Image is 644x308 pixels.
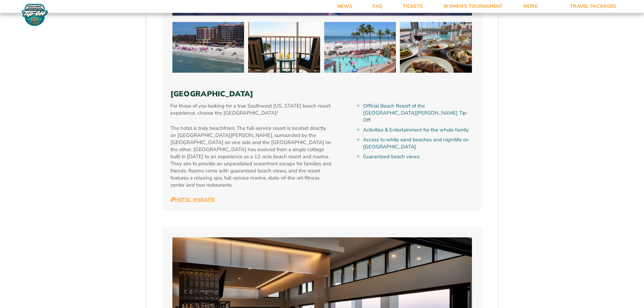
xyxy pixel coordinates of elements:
[363,102,474,124] li: Official Beach Resort of the [GEOGRAPHIC_DATA][PERSON_NAME] Tip-Off
[363,136,474,150] li: Access to white sand beaches and nightlife on [GEOGRAPHIC_DATA]
[363,126,474,134] li: Activities & Entertainment for the whole family
[324,22,396,73] img: Pink Shell Beach Resort & Marina (2025 BEACH)
[170,197,215,203] a: Hotel Website
[400,22,472,73] img: Pink Shell Beach Resort & Marina (2025 BEACH)
[170,90,474,98] h3: [GEOGRAPHIC_DATA]
[20,3,50,26] img: Fort Myers Tip-Off
[170,102,332,117] p: For those of you looking for a true Southwest [US_STATE] beach resort experience, choose the [GEO...
[363,153,474,160] li: Guaranteed beach views
[170,125,332,189] p: The hotel is truly beachfront. The full-service resort is located directly on [GEOGRAPHIC_DATA][P...
[248,22,320,73] img: Pink Shell Beach Resort & Marina (2025 BEACH)
[172,22,244,73] img: Pink Shell Beach Resort & Marina (2025 BEACH)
